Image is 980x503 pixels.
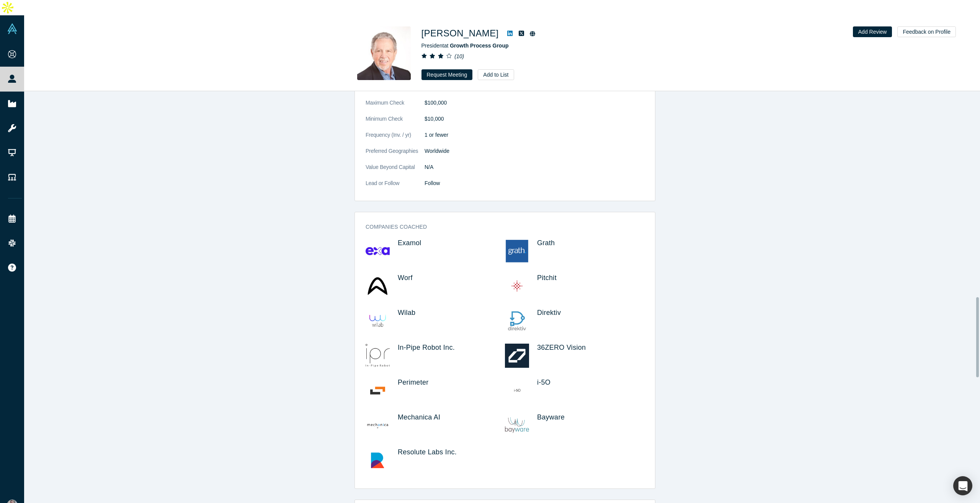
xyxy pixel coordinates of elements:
dd: Follow [425,179,644,187]
a: Grath [537,239,555,247]
img: Alchemist Vault Logo [7,23,18,34]
i: ( 10 ) [454,53,464,59]
a: Examol [398,239,421,247]
dt: Lead or Follow [366,179,425,195]
img: Chuck DeVita's Profile Image [357,26,411,80]
button: Feedback on Profile [897,26,956,37]
dd: $10,000 [425,115,644,123]
span: President at [421,43,509,49]
a: Direktiv [537,309,561,316]
a: 36ZERO Vision [537,344,586,351]
dd: $100,000 [425,99,644,107]
a: Perimeter [398,378,428,386]
a: Growth Process Group [450,43,508,49]
a: In-Pipe Robot Inc. [398,344,455,351]
dt: Minimum Check [366,115,425,131]
h1: [PERSON_NAME] [421,26,499,40]
dt: Maximum Check [366,99,425,115]
button: Add Review [853,26,892,37]
a: i-5O [537,378,550,386]
dd: 1 or fewer [425,131,644,139]
a: Pitchit [537,274,557,282]
dd: Worldwide [425,147,644,155]
dd: N/A [425,163,644,171]
a: Resolute Labs Inc. [398,448,457,456]
a: Bayware [537,413,565,421]
a: Worf [398,274,413,282]
dt: Value Beyond Capital [366,163,425,179]
h3: Companies coached [366,223,634,231]
dt: Preferred Geographies [366,147,425,163]
a: Mechanica AI [398,413,440,421]
button: Request Meeting [421,69,473,80]
dt: Frequency (Inv. / yr) [366,131,425,147]
button: Add to List [478,69,514,80]
a: Wilab [398,309,415,316]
